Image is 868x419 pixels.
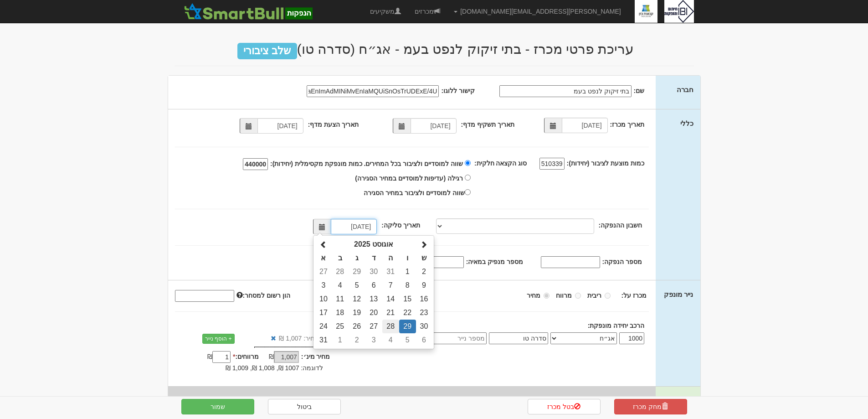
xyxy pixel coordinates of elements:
label: כמות מוצעת לציבור (יחידות): [567,159,645,168]
span: לדוגמה: 1007 ₪, 1,008 ₪, 1,009 ₪ [226,364,323,372]
td: 3 [365,333,382,347]
strong: מרווח [556,292,572,299]
label: חשבון ההנפקה: [599,221,642,230]
td: 15 [399,292,416,306]
td: 24 [315,320,331,333]
span: שווה למוסדיים ולציבור בכל המחירים. [364,160,463,167]
th: ש [416,251,432,265]
td: 31 [315,333,331,347]
td: 26 [349,320,365,333]
td: 14 [382,292,399,306]
td: 6 [416,333,432,347]
td: 1 [332,333,349,347]
input: שווה למוסדיים ולציבור בכל המחירים. כמות מונפקת מקסימלית (יחידות): [465,160,471,166]
input: שווה למוסדיים ולציבור בכל המחירים. כמות מונפקת מקסימלית (יחידות): [243,158,268,170]
td: 28 [332,265,349,279]
td: 27 [365,320,382,333]
label: תאריך תשקיף מדף: [461,120,514,129]
label: תאריך מכרז: [610,120,645,129]
td: 7 [382,279,399,292]
div: ₪ [259,352,301,363]
input: מחיר [544,293,550,299]
label: מחיר סגירה: [613,396,647,405]
td: 18 [332,306,349,320]
td: 30 [416,320,432,333]
label: תאריך סליקה: [381,221,420,230]
strong: ריבית [587,292,601,299]
td: 29 [349,265,365,279]
td: 11 [332,292,349,306]
label: הון רשום למסחר: [236,291,290,300]
td: 10 [315,292,331,306]
td: 28 [382,320,399,333]
a: ביטול [268,399,341,414]
td: 5 [399,333,416,347]
label: כללי [680,119,693,128]
label: תאריך הצעת מדף: [308,120,359,129]
h2: עריכת פרטי מכרז - בתי זיקוק לנפט בעמ - אג״ח (סדרה טו) [175,41,694,57]
td: 19 [349,306,365,320]
td: 1 [399,265,416,279]
th: ד [365,251,382,265]
td: 16 [416,292,432,306]
input: רגילה (עדיפות למוסדיים במחיר הסגירה) [465,175,471,181]
td: 30 [365,265,382,279]
input: כמות [619,332,644,344]
th: ו [399,251,416,265]
td: 23 [416,306,432,320]
td: 2 [416,265,432,279]
td: 4 [382,333,399,347]
td: 2 [349,333,365,347]
label: מחיר מינ׳: [301,352,330,361]
th: ה [382,251,399,265]
span: סה״כ מחיר: 1,007 ₪ [279,334,336,343]
td: 27 [315,265,331,279]
label: כמות מונפקת מקסימלית (יחידות): [270,159,362,168]
a: מחק מכרז [614,399,687,414]
td: 25 [332,320,349,333]
input: מספר נייר [427,332,487,344]
span: שווה למוסדיים ולציבור במחיר הסגירה [364,189,465,197]
td: 21 [382,306,399,320]
span: רגילה (עדיפות למוסדיים במחיר הסגירה) [355,175,463,182]
strong: מחיר [527,292,540,299]
td: 17 [315,306,331,320]
td: 5 [349,279,365,292]
td: 31 [382,265,399,279]
td: 6 [365,279,382,292]
strong: מכרז על: [621,292,647,299]
th: א [315,251,331,265]
td: 8 [399,279,416,292]
label: תמורה: [548,396,569,405]
span: שלב ציבורי [237,43,297,59]
label: מרווחים: [233,352,259,361]
label: חברה [677,85,693,94]
strong: הרכב יחידה מונפקת: [588,322,644,329]
label: סוג הקצאה חלקית: [474,159,527,168]
a: בטל מכרז [528,399,601,414]
th: ג [349,251,365,265]
td: 13 [365,292,382,306]
a: + הוסף נייר [202,334,235,344]
input: מרווח [575,293,581,299]
td: 3 [315,279,331,292]
th: אוגוסט 2025 [332,238,416,251]
img: SmartBull Logo [181,2,315,21]
div: ₪ [190,352,233,363]
input: שווה למוסדיים ולציבור במחיר הסגירה [465,189,471,195]
label: שם: [634,86,645,95]
button: שמור [181,399,254,414]
label: קישור ללוגו: [441,86,475,95]
label: מספר מנפיק במאיה: [466,257,523,266]
td: 20 [365,306,382,320]
label: נייר מונפק [664,290,693,299]
label: מספר הנפקה: [602,257,642,266]
label: עמלת התחייבות: [328,396,373,405]
td: 22 [399,306,416,320]
td: 4 [332,279,349,292]
input: ריבית [605,293,611,299]
td: 12 [349,292,365,306]
td: 9 [416,279,432,292]
td: 29 [399,320,416,333]
input: שם הסדרה [489,332,548,344]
